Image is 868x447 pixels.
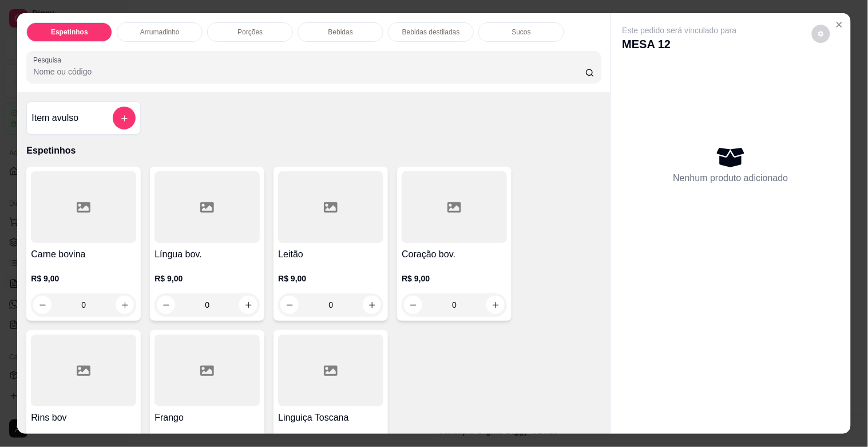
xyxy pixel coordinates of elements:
button: decrease-product-quantity [33,296,51,314]
p: Espetinhos [51,28,88,37]
h4: Carne bovina [31,248,136,261]
input: Pesquisa [33,66,585,77]
button: increase-product-quantity [363,296,381,314]
p: Bebidas destiladas [402,28,460,37]
h4: Rins bov [31,411,136,425]
p: Arrumadinho [140,28,180,37]
button: decrease-product-quantity [280,296,299,314]
button: increase-product-quantity [486,296,505,314]
p: MESA 12 [623,36,737,52]
h4: Língua bov. [154,248,260,261]
p: R$ 9,00 [31,273,136,284]
label: Pesquisa [33,55,65,65]
button: decrease-product-quantity [404,296,422,314]
p: Este pedido será vinculado para [623,25,737,36]
p: R$ 9,00 [154,273,260,284]
h4: Frango [154,411,260,425]
p: R$ 9,00 [278,273,383,284]
p: Espetinhos [26,144,601,158]
h4: Leitão [278,248,383,261]
button: add-separate-item [113,107,136,130]
button: increase-product-quantity [239,296,257,314]
p: R$ 9,00 [402,273,507,284]
h4: Item avulso [31,111,78,125]
p: Sucos [512,28,531,37]
h4: Linguiça Toscana [278,411,383,425]
button: increase-product-quantity [116,296,134,314]
p: Bebidas [328,28,353,37]
h4: Coração bov. [402,248,507,261]
p: Porções [237,28,263,37]
button: decrease-product-quantity [812,25,830,43]
p: Nenhum produto adicionado [673,171,788,185]
button: decrease-product-quantity [157,296,175,314]
button: Close [830,15,849,34]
